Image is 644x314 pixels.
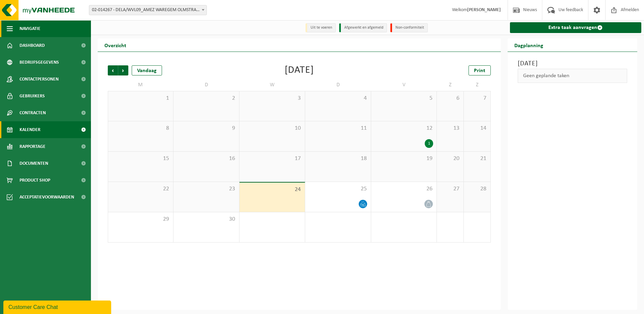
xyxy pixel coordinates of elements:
span: 28 [467,185,487,193]
td: D [173,79,239,91]
td: D [305,79,371,91]
span: 22 [111,185,170,193]
td: Z [437,79,464,91]
span: 8 [111,125,170,132]
a: Extra taak aanvragen [510,22,642,33]
span: 13 [440,125,460,132]
span: 6 [440,95,460,102]
span: 2 [177,95,235,102]
span: 26 [375,185,433,193]
span: 27 [440,185,460,193]
span: 11 [309,125,367,132]
span: Documenten [20,155,48,172]
iframe: chat widget [3,299,112,314]
span: Product Shop [20,172,50,189]
span: 25 [309,185,367,193]
h2: Dagplanning [508,38,550,52]
span: Vorige [108,65,118,75]
h2: Overzicht [98,38,133,52]
span: 17 [243,155,301,162]
span: Gebruikers [20,88,45,104]
span: 19 [375,155,433,162]
span: 30 [177,216,235,223]
span: Bedrijfsgegevens [20,54,59,71]
div: Vandaag [132,65,162,75]
span: 9 [177,125,235,132]
span: 24 [243,186,301,193]
div: Geen geplande taken [518,69,627,83]
td: W [239,79,305,91]
span: Navigatie [20,20,40,37]
span: 20 [440,155,460,162]
td: M [108,79,173,91]
strong: [PERSON_NAME] [467,7,501,12]
span: 10 [243,125,301,132]
span: 02-014267 - DELA/WVL09_AMEZ WAREGEM OLMSTRAAT - WAREGEM [89,5,206,15]
span: 1 [111,95,170,102]
li: Uit te voeren [305,23,336,32]
div: [DATE] [285,65,314,75]
span: 4 [309,95,367,102]
span: 21 [467,155,487,162]
td: Z [464,79,491,91]
a: Print [469,65,491,75]
span: 15 [111,155,170,162]
span: Contracten [20,104,46,121]
span: Dashboard [20,37,45,54]
span: 14 [467,125,487,132]
div: 1 [425,139,433,148]
span: 18 [309,155,367,162]
span: 02-014267 - DELA/WVL09_AMEZ WAREGEM OLMSTRAAT - WAREGEM [89,5,207,15]
li: Non-conformiteit [390,23,428,32]
span: 29 [111,216,170,223]
span: 23 [177,185,235,193]
span: 3 [243,95,301,102]
td: V [371,79,437,91]
span: 12 [375,125,433,132]
span: 5 [375,95,433,102]
span: Rapportage [20,138,45,155]
span: Kalender [20,121,40,138]
span: 7 [467,95,487,102]
span: 16 [177,155,235,162]
span: Contactpersonen [20,71,59,88]
span: Print [474,68,485,73]
li: Afgewerkt en afgemeld [339,23,387,32]
h3: [DATE] [518,59,627,69]
span: Volgende [118,65,128,75]
span: Acceptatievoorwaarden [20,189,74,206]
